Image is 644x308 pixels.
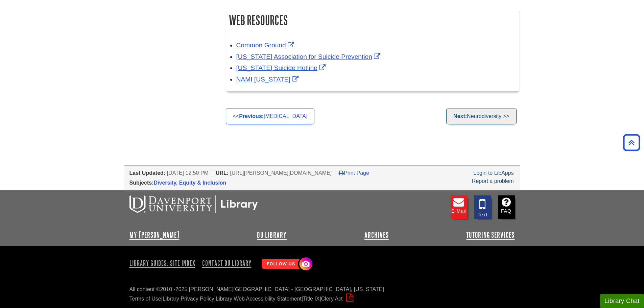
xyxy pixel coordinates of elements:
[163,296,214,302] a: Library Privacy Policy
[621,138,642,147] a: Back to Top
[258,255,314,274] img: Follow Us! Instagram
[303,296,319,302] a: Title IX
[129,285,515,303] div: All content ©2010 - 2025 [PERSON_NAME][GEOGRAPHIC_DATA] - [GEOGRAPHIC_DATA], [US_STATE] | | | |
[466,231,515,239] a: Tutoring Services
[236,76,300,83] a: Link opens in new window
[129,296,161,302] a: Terms of Use
[257,231,287,239] a: DU Library
[129,180,154,186] span: Subjects:
[446,109,516,124] a: Next:Neurodiversity >>
[339,170,369,176] a: Print Page
[600,294,644,308] button: Library Chat
[129,195,258,213] img: DU Libraries
[167,170,209,176] span: [DATE] 12:50 PM
[321,296,353,302] a: Clery Act
[453,113,467,119] strong: Next:
[339,170,344,175] i: Print Page
[216,296,302,302] a: Library Web Accessibility Statement
[451,195,468,219] a: E-mail
[236,53,382,60] a: Link opens in new window
[236,64,327,71] a: Link opens in new window
[226,11,520,29] h2: Web Resources
[473,170,514,176] a: Login to LibApps
[364,231,389,239] a: Archives
[129,257,198,269] a: Library Guides: Site Index
[498,195,515,219] a: FAQ
[472,178,514,184] a: Report a problem
[199,257,254,269] a: Contact DU Library
[226,109,315,124] a: <<Previous:[MEDICAL_DATA]
[474,195,491,219] a: Text
[154,180,226,186] a: Diversity, Equity & Inclusion
[216,170,229,176] span: URL:
[230,170,332,176] span: [URL][PERSON_NAME][DOMAIN_NAME]
[129,231,180,239] a: My [PERSON_NAME]
[129,170,166,176] span: Last Updated:
[239,113,264,119] strong: Previous:
[236,42,296,49] a: Link opens in new window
